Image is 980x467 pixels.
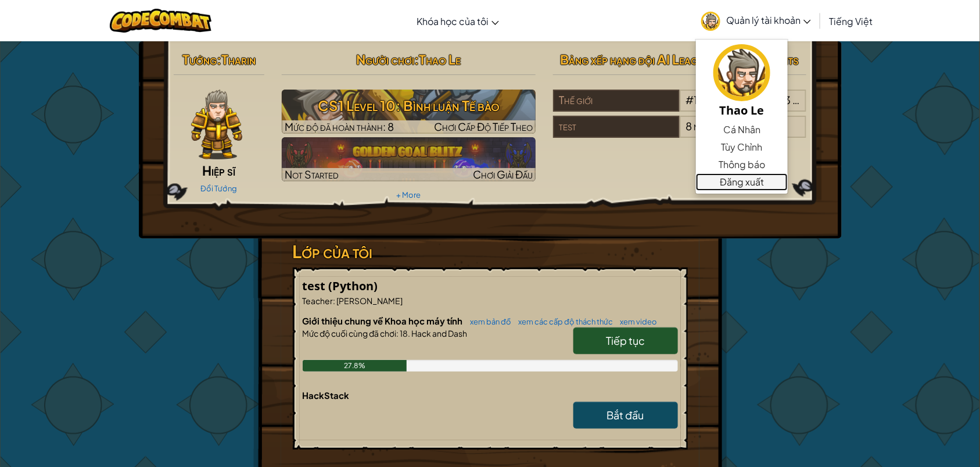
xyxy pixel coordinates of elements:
[824,5,879,37] a: Tiếng Việt
[303,328,397,338] span: Mức độ cuối cùng đã chơi
[701,12,720,31] img: avatar
[303,390,350,401] span: HackStack
[513,317,613,326] a: xem các cấp độ thách thức
[110,9,211,33] img: CodeCombat logo
[553,116,680,138] div: test
[473,167,533,181] span: Chơi Giải Đấu
[696,121,788,138] a: Cá Nhân
[414,51,419,67] span: :
[726,14,811,26] span: Quản lý tài khoản
[710,51,799,67] span: : 44 CodePoints
[411,328,468,338] span: Hack and Dash
[285,120,394,133] span: Mức độ đã hoàn thành: 8
[411,5,505,37] a: Khóa học của tôi
[696,138,788,156] a: Tùy Chỉnh
[396,190,421,199] a: + More
[336,295,403,306] span: [PERSON_NAME]
[303,315,465,326] span: Giới thiệu chung về Khoa học máy tính
[282,90,536,134] img: CS1 Level 10: Bình luận Tế bào
[399,328,411,338] span: 18.
[696,156,788,173] a: Thông báo
[607,408,644,422] span: Bắt đầu
[200,184,237,193] a: Đổi Tướng
[553,90,680,112] div: Thế giới
[282,92,536,119] h3: CS1 Level 10: Bình luận Tế bào
[553,101,807,114] a: Thế giới#1.843.135/7.926.173người chơi
[329,278,378,294] span: (Python)
[282,90,536,134] a: Chơi Cấp Độ Tiếp Theo
[830,15,873,27] span: Tiếng Việt
[719,158,765,172] span: Thông báo
[696,173,788,191] a: Đăng xuất
[713,44,770,101] img: avatar
[615,317,658,326] a: xem video
[217,51,221,67] span: :
[282,137,536,181] a: Not StartedChơi Giải Đấu
[191,90,242,159] img: knight-pose.png
[695,2,817,39] a: Quản lý tài khoản
[303,360,407,372] div: 27.8%
[282,137,536,181] img: Golden Goal
[573,402,678,429] a: Bắt đầu
[303,278,329,294] span: test
[561,51,710,67] span: Bảng xếp hạng đội AI League
[694,93,740,106] span: 1.843.135
[202,162,235,179] span: Hiệp sĩ
[685,93,694,106] span: #
[333,295,336,306] span: :
[293,238,688,265] h3: Lớp của tôi
[553,127,807,140] a: test8người chơi
[417,15,489,27] span: Khóa học của tôi
[465,317,512,326] a: xem bản đồ
[419,51,461,67] span: Thao Le
[303,295,333,306] span: Teacher
[221,51,256,67] span: Tharin
[397,328,399,338] span: :
[685,119,692,133] span: 8
[434,120,533,133] span: Chơi Cấp Độ Tiếp Theo
[708,101,776,119] h5: Thao Le
[182,51,217,67] span: Tướng
[694,119,741,133] span: người chơi
[606,334,645,347] span: Tiếp tục
[285,167,339,181] span: Not Started
[696,42,788,121] a: Thao Le
[356,51,414,67] span: Người chơi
